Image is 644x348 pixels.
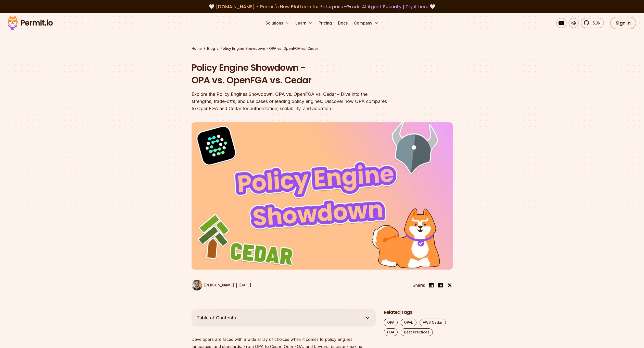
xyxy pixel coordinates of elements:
[384,319,398,326] a: OPA
[236,282,237,288] div: |
[293,18,314,28] button: Learn
[428,282,434,288] img: linkedin
[192,309,376,327] button: Table of Contents
[204,283,234,288] p: [PERSON_NAME]
[384,328,398,336] a: FGA
[192,46,453,51] div: / /
[216,3,428,10] span: [DOMAIN_NAME] - Permit's New Platform for Enterprise-Grade AI Agent Security |
[192,280,234,291] a: [PERSON_NAME]
[581,18,604,28] a: 5.3k
[406,3,428,10] a: Try it here
[589,20,600,26] span: 5.3k
[610,17,636,29] a: Sign In
[447,283,452,288] img: twitter
[192,122,453,270] img: Policy Engine Showdown - OPA vs. OpenFGA vs. Cedar
[192,91,387,112] div: Explore the Policy Engines Showdown: OPA vs. OpenFGA vs. Cedar – Dive into the strengths, trade-o...
[263,18,291,28] button: Solutions
[192,46,202,51] a: Home
[207,46,215,51] a: Blog
[401,319,416,326] a: OPAL
[192,61,387,87] h1: Policy Engine Showdown - OPA vs. OpenFGA vs. Cedar
[401,328,433,336] a: Best Practices
[412,282,425,288] li: Share:
[336,18,350,28] a: Docs
[317,18,334,28] a: Pricing
[239,283,251,287] time: [DATE]
[5,14,55,32] img: Permit logo
[197,314,236,321] span: Table of Contents
[352,18,381,28] button: Company
[420,319,446,326] a: AWS Cedar
[437,282,444,288] img: facebook
[192,280,202,291] img: Daniel Bass
[384,309,453,316] h2: Related Tags
[12,3,632,10] div: 🤍 🤍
